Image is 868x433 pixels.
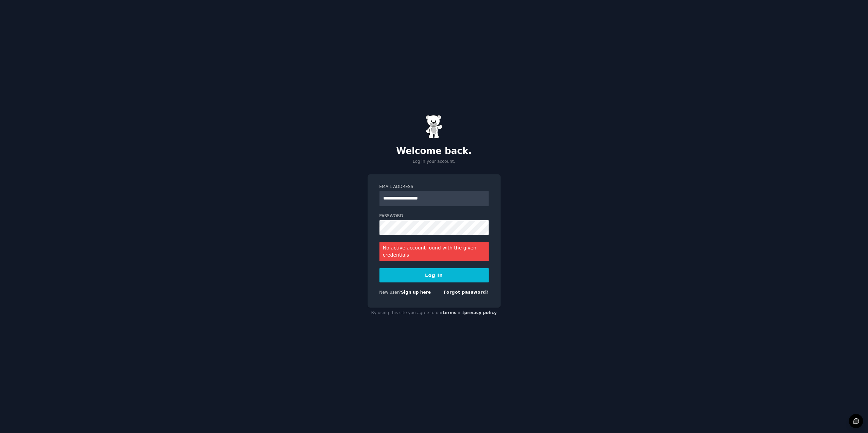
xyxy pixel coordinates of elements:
[379,184,489,190] label: Email Address
[379,242,489,261] div: No active account found with the given credentials
[368,308,501,318] div: By using this site you agree to our and
[401,290,431,295] a: Sign up here
[379,268,489,282] button: Log In
[379,213,489,219] label: Password
[368,159,501,165] p: Log in your account.
[464,310,497,315] a: privacy policy
[444,290,489,295] a: Forgot password?
[368,146,501,157] h2: Welcome back.
[443,310,456,315] a: terms
[379,290,401,295] span: New user?
[426,115,443,139] img: Gummy Bear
